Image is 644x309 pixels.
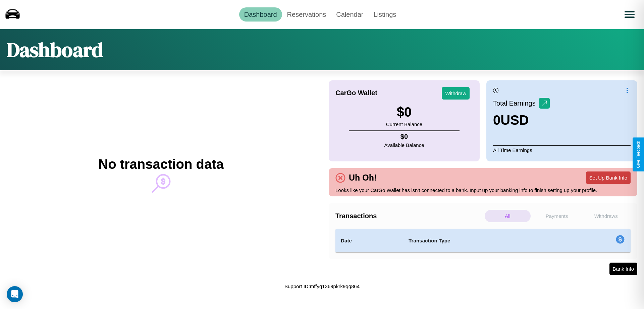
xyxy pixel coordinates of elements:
[583,210,629,222] p: Withdraws
[586,171,631,184] button: Set Up Bank Info
[386,105,422,120] h3: $ 0
[384,141,424,150] p: Available Balance
[609,263,637,275] button: Bank Info
[331,7,368,22] a: Calendar
[335,212,483,220] h4: Transactions
[7,36,103,64] h1: Dashboard
[335,89,377,97] h4: CarGo Wallet
[335,229,631,253] table: simple table
[335,186,631,195] p: Looks like your CarGo Wallet has isn't connected to a bank. Input up your banking info to finish ...
[386,120,422,129] p: Current Balance
[239,7,282,22] a: Dashboard
[493,113,550,128] h3: 0 USD
[384,133,424,141] h4: $ 0
[345,173,380,183] h4: Uh Oh!
[368,7,401,22] a: Listings
[409,237,561,245] h4: Transaction Type
[493,145,631,155] p: All Time Earnings
[7,286,23,302] div: Open Intercom Messenger
[620,5,639,24] button: Open menu
[442,87,470,100] button: Withdraw
[485,210,531,222] p: All
[341,237,398,245] h4: Date
[636,141,641,168] div: Give Feedback
[282,7,331,22] a: Reservations
[98,157,223,172] h2: No transaction data
[493,97,539,109] p: Total Earnings
[284,282,360,291] p: Support ID: mffyq1369pkrk9qq864
[534,210,580,222] p: Payments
